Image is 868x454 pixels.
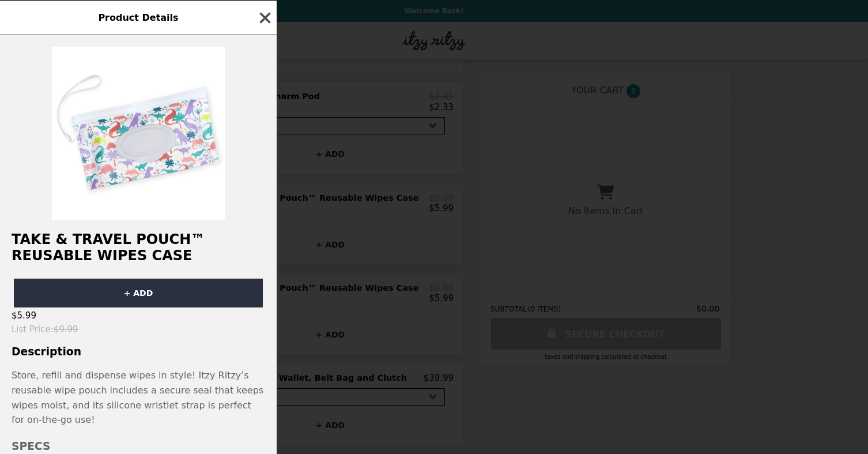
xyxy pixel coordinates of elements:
[98,12,178,23] span: Product Details
[54,324,78,335] span: $9.99
[14,279,263,307] button: + ADD
[52,47,225,220] img: Darling Dinos
[12,368,265,427] p: Store, refill and dispense wipes in style! Itzy Ritzy’s reusable wipe pouch includes a secure sea...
